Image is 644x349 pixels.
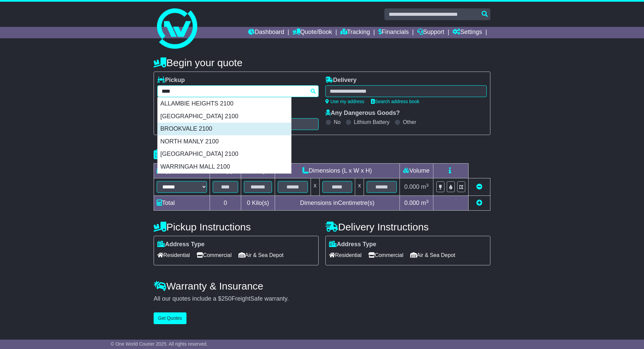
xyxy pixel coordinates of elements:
[421,183,429,190] span: m
[154,280,490,292] h4: Warranty & Insurance
[452,27,482,38] a: Settings
[476,183,482,190] a: Remove this item
[154,196,210,211] td: Total
[154,57,490,68] h4: Begin your quote
[399,164,433,178] td: Volume
[355,178,364,196] td: x
[404,200,419,206] span: 0.000
[325,99,364,104] a: Use my address
[426,199,429,204] sup: 3
[154,149,238,160] h4: Package details |
[426,183,429,188] sup: 3
[292,27,332,38] a: Quote/Book
[157,77,185,84] label: Pickup
[197,250,231,260] span: Commercial
[158,110,291,123] div: [GEOGRAPHIC_DATA] 2100
[241,196,275,211] td: Kilo(s)
[368,250,403,260] span: Commercial
[248,27,284,38] a: Dashboard
[354,119,390,125] label: Lithium Battery
[325,77,357,84] label: Delivery
[210,196,241,211] td: 0
[325,110,400,117] label: Any Dangerous Goods?
[154,295,490,303] div: All our quotes include a $ FreightSafe warranty.
[329,241,376,248] label: Address Type
[238,250,284,260] span: Air & Sea Depot
[410,250,455,260] span: Air & Sea Depot
[154,221,319,232] h4: Pickup Instructions
[421,200,429,206] span: m
[311,178,319,196] td: x
[157,250,190,260] span: Residential
[247,200,250,206] span: 0
[371,99,419,104] a: Search address book
[334,119,340,125] label: No
[275,196,399,211] td: Dimensions in Centimetre(s)
[404,183,419,190] span: 0.000
[378,27,409,38] a: Financials
[329,250,362,260] span: Residential
[403,119,416,125] label: Other
[158,135,291,148] div: NORTH MANLY 2100
[476,200,482,206] a: Add new item
[154,312,186,324] button: Get Quotes
[221,295,231,302] span: 250
[340,27,370,38] a: Tracking
[157,241,205,248] label: Address Type
[111,341,208,347] span: © One World Courier 2025. All rights reserved.
[158,123,291,135] div: BROOKVALE 2100
[154,164,210,178] td: Type
[417,27,444,38] a: Support
[158,97,291,110] div: ALLAMBIE HEIGHTS 2100
[158,161,291,173] div: WARRINGAH MALL 2100
[275,164,399,178] td: Dimensions (L x W x H)
[157,85,319,97] typeahead: Please provide city
[158,148,291,161] div: [GEOGRAPHIC_DATA] 2100
[325,221,490,232] h4: Delivery Instructions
